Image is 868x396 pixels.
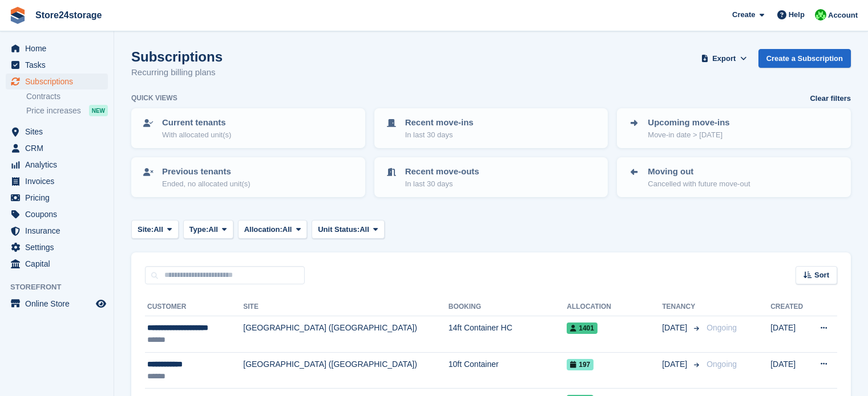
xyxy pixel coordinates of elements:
a: Previous tenants Ended, no allocated unit(s) [132,158,364,196]
span: Sort [814,270,829,281]
img: Tracy Harper [815,9,826,21]
p: With allocated unit(s) [162,129,231,141]
button: Site: All [131,220,179,239]
span: Allocation: [244,224,282,235]
button: Unit Status: All [312,220,384,239]
p: Upcoming move-ins [648,116,729,129]
td: [GEOGRAPHIC_DATA] ([GEOGRAPHIC_DATA]) [243,316,448,353]
span: Settings [25,239,94,255]
a: menu [6,57,108,73]
span: Site: [138,224,154,235]
a: Create a Subscription [758,49,851,68]
th: Created [770,298,809,316]
a: Current tenants With allocated unit(s) [132,109,364,147]
span: Subscriptions [25,74,94,89]
button: Type: All [183,220,233,239]
a: Upcoming move-ins Move-in date > [DATE] [618,109,850,147]
a: Moving out Cancelled with future move-out [618,158,850,196]
th: Site [243,298,448,316]
div: NEW [89,105,108,116]
span: [DATE] [662,322,689,334]
span: Coupons [25,206,94,222]
p: In last 30 days [405,129,474,141]
a: menu [6,206,108,222]
p: Previous tenants [162,165,251,178]
a: Price increases NEW [26,104,108,117]
a: menu [6,40,108,56]
span: CRM [25,140,94,156]
span: Home [25,40,94,56]
a: Recent move-ins In last 30 days [376,109,607,147]
td: [DATE] [770,352,809,389]
h6: Quick views [131,93,177,103]
th: Tenancy [662,298,702,316]
a: menu [6,256,108,272]
th: Booking [449,298,567,316]
a: Contracts [26,91,108,102]
th: Customer [145,298,243,316]
span: Storefront [10,281,114,293]
span: Insurance [25,223,94,239]
button: Export [699,49,749,68]
span: 197 [567,359,594,370]
span: Create [732,9,755,21]
a: menu [6,157,108,173]
span: All [154,224,163,235]
p: Moving out [648,165,750,178]
p: Current tenants [162,116,231,129]
span: Sites [25,124,94,140]
td: 14ft Container HC [449,316,567,353]
span: All [208,224,218,235]
a: menu [6,223,108,239]
span: Account [828,10,858,21]
span: Online Store [25,296,94,312]
p: Ended, no allocated unit(s) [162,178,251,190]
a: Recent move-outs In last 30 days [376,158,607,196]
button: Allocation: All [238,220,308,239]
span: [DATE] [662,358,689,370]
span: Help [789,9,805,21]
a: Store24storage [31,6,107,25]
h1: Subscriptions [131,49,223,64]
a: menu [6,190,108,206]
th: Allocation [567,298,662,316]
td: [GEOGRAPHIC_DATA] ([GEOGRAPHIC_DATA]) [243,352,448,389]
td: 10ft Container [449,352,567,389]
a: menu [6,74,108,89]
span: Export [712,53,736,64]
span: 1401 [567,322,597,334]
span: Price increases [26,105,81,116]
a: menu [6,239,108,255]
a: Clear filters [810,93,851,104]
p: In last 30 days [405,178,479,190]
p: Cancelled with future move-out [648,178,750,190]
span: Tasks [25,57,94,73]
img: stora-icon-8386f47178a22dfd0bd8f6a31ec36ba5ce8667c1dd55bd0f319d3a0aa187defe.svg [9,7,26,24]
span: Ongoing [706,323,737,332]
a: menu [6,296,108,312]
span: Pricing [25,190,94,206]
p: Recent move-ins [405,116,474,129]
a: menu [6,124,108,140]
a: menu [6,140,108,156]
span: Type: [189,224,209,235]
span: All [360,224,369,235]
span: Invoices [25,173,94,189]
p: Move-in date > [DATE] [648,129,729,141]
p: Recent move-outs [405,165,479,178]
span: Analytics [25,157,94,173]
span: All [282,224,292,235]
span: Ongoing [706,360,737,369]
span: Capital [25,256,94,272]
span: Unit Status: [318,224,360,235]
td: [DATE] [770,316,809,353]
p: Recurring billing plans [131,66,223,79]
a: Preview store [94,297,108,311]
a: menu [6,173,108,189]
